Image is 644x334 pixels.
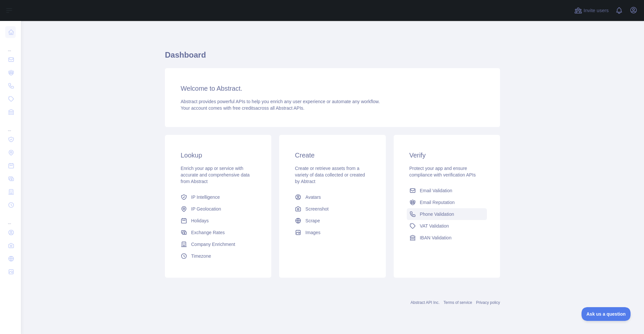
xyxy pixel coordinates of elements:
[5,212,16,225] div: ...
[292,191,372,203] a: Avatars
[305,217,320,224] span: Scrape
[573,5,610,16] button: Invite users
[407,185,487,196] a: Email Validation
[178,250,258,262] a: Timezone
[305,194,321,200] span: Avatars
[178,203,258,215] a: IP Geolocation
[233,105,255,111] span: free credits
[292,203,372,215] a: Screenshot
[178,227,258,238] a: Exchange Rates
[191,206,221,212] span: IP Geolocation
[191,194,220,200] span: IP Intelligence
[443,300,472,305] a: Terms of service
[476,300,500,305] a: Privacy policy
[5,39,16,52] div: ...
[407,220,487,232] a: VAT Validation
[5,119,16,132] div: ...
[407,208,487,220] a: Phone Validation
[407,232,487,244] a: IBAN Validation
[420,199,455,206] span: Email Reputation
[305,206,329,212] span: Screenshot
[178,238,258,250] a: Company Enrichment
[295,151,370,160] h3: Create
[411,300,440,305] a: Abstract API Inc.
[409,166,476,177] span: Protect your app and ensure compliance with verification APIs
[409,151,484,160] h3: Verify
[295,166,365,184] span: Create or retrieve assets from a variety of data collected or created by Abtract
[165,50,500,65] h1: Dashboard
[191,229,225,236] span: Exchange Rates
[178,191,258,203] a: IP Intelligence
[581,307,631,321] iframe: Toggle Customer Support
[305,229,320,236] span: Images
[181,84,484,93] h3: Welcome to Abstract.
[583,7,609,14] span: Invite users
[191,217,209,224] span: Holidays
[420,211,454,217] span: Phone Validation
[191,241,235,248] span: Company Enrichment
[420,234,452,241] span: IBAN Validation
[407,196,487,208] a: Email Reputation
[420,187,452,194] span: Email Validation
[178,215,258,227] a: Holidays
[181,166,250,184] span: Enrich your app or service with accurate and comprehensive data from Abstract
[420,223,449,229] span: VAT Validation
[292,227,372,238] a: Images
[292,215,372,227] a: Scrape
[181,105,304,111] span: Your account comes with across all Abstract APIs.
[181,99,380,104] span: Abstract provides powerful APIs to help you enrich any user experience or automate any workflow.
[191,253,211,259] span: Timezone
[181,151,256,160] h3: Lookup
